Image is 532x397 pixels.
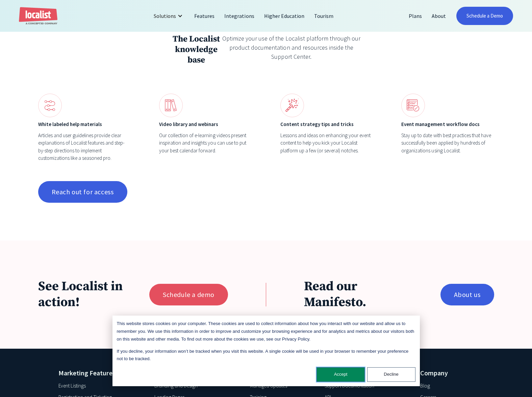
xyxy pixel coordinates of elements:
[367,367,415,382] button: Decline
[112,316,420,386] div: Cookie banner
[420,368,474,378] h4: Company
[154,12,176,20] div: Solutions
[427,8,451,24] a: About
[159,121,252,128] div: Video library and webinars
[149,284,228,305] a: Schedule a demo
[38,279,130,311] h3: See Localist in action!
[456,7,513,25] a: Schedule a Demo
[58,382,86,390] a: Event Listings
[220,8,259,24] a: Integrations
[38,121,131,128] div: White labeled help materials
[316,367,365,382] button: Accept
[222,34,361,61] div: Optimize your use of the Localist platform through our product documentation and resources inside...
[117,348,415,363] p: If you decline, your information won’t be tracked when you visit this website. A single cookie wi...
[280,121,373,128] div: Content strategy tips and tricks
[189,8,220,24] a: Features
[19,7,57,25] a: home
[38,181,127,203] a: Reach out for access
[440,284,494,305] a: About us
[159,132,252,155] div: Our collection of e-learning videos present inspiration and insights you can use to put your best...
[420,382,430,390] a: Blog
[259,8,309,24] a: Higher Education
[38,132,131,162] div: Articles and user guidelines provide clear explanations of Localist features and step-by-step dir...
[280,132,373,155] div: Lessons and ideas on enhancing your event content to help you kick your Localist platform up a fe...
[117,320,415,343] p: This website stores cookies on your computer. These cookies are used to collect information about...
[149,8,189,24] div: Solutions
[404,8,427,24] a: Plans
[401,132,494,155] div: Stay up to date with best practices that have successfully been applied by hundreds of organizati...
[304,279,421,311] h3: Read our Manifesto.
[401,121,494,128] div: Event management workflow docs
[171,34,222,65] h3: The Localist knowledge base
[58,368,144,378] h4: Marketing Features
[309,8,338,24] a: Tourism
